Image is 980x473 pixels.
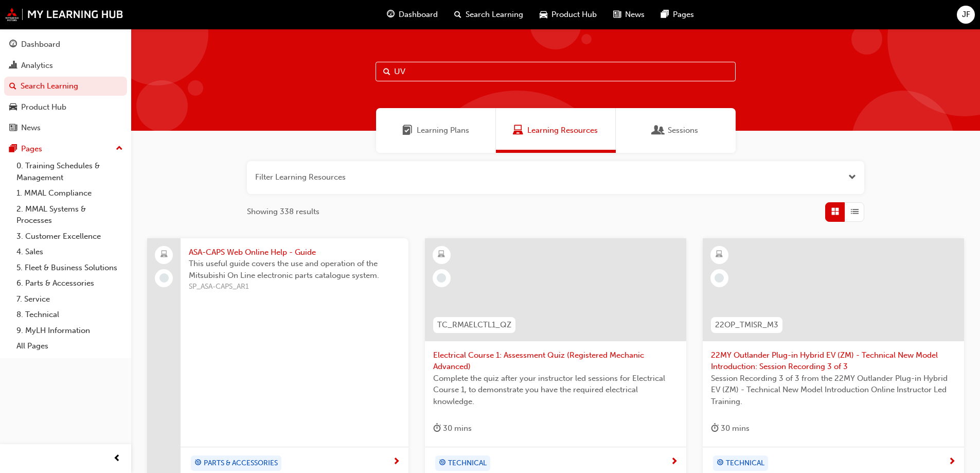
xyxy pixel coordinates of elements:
[189,258,400,281] span: This useful guide covers the use and operation of the Mitsubishi On Line electronic parts catalog...
[613,8,621,21] span: news-icon
[527,125,598,136] span: Learning Resources
[402,125,413,136] span: Learning Plans
[393,458,400,467] span: next-icon
[437,319,511,331] span: TC_RMAELCTL1_QZ
[159,273,169,283] span: learningRecordVerb_NONE-icon
[433,349,678,373] span: Electrical Course 1: Assessment Quiz (Registered Mechanic Advanced)
[383,66,390,78] span: Search
[948,458,956,467] span: next-icon
[4,98,127,117] a: Product Hub
[194,457,202,470] span: target-icon
[439,457,446,470] span: target-icon
[711,422,750,435] div: 30 mins
[653,125,664,136] span: Sessions
[466,9,523,21] span: Search Learning
[670,458,678,467] span: next-icon
[9,145,17,154] span: pages-icon
[399,9,438,21] span: Dashboard
[21,39,60,50] div: Dashboard
[189,281,400,293] span: SP_ASA-CAPS_AR1
[831,206,839,218] span: Grid
[204,458,278,469] span: PARTS & ACCESSORIES
[962,9,970,21] span: JF
[848,171,856,183] button: Open the filter
[113,452,121,465] span: prev-icon
[12,229,127,244] a: 3. Customer Excellence
[4,139,127,159] button: Pages
[12,185,127,201] a: 1. MMAL Compliance
[661,8,669,21] span: pages-icon
[376,62,736,81] input: Search...
[4,118,127,137] a: News
[4,33,127,139] button: DashboardAnalyticsSearch LearningProduct HubNews
[531,4,605,25] a: car-iconProduct Hub
[12,338,127,354] a: All Pages
[21,60,53,72] div: Analytics
[668,125,698,136] span: Sessions
[711,373,956,408] span: Session Recording 3 of 3 from the 22MY Outlander Plug-in Hybrid EV (ZM) - Technical New Model Int...
[711,422,719,435] span: duration-icon
[12,244,127,260] a: 4. Sales
[376,108,496,153] a: Learning PlansLearning Plans
[9,82,16,91] span: search-icon
[4,35,127,54] a: Dashboard
[12,201,127,229] a: 2. MMAL Systems & Processes
[433,373,678,408] span: Complete the quiz after your instructor led sessions for Electrical Course 1, to demonstrate you ...
[673,9,694,21] span: Pages
[446,4,531,25] a: search-iconSearch Learning
[5,8,123,21] img: mmal
[247,206,319,218] span: Showing 338 results
[21,143,42,155] div: Pages
[715,319,778,331] span: 22OP_TMISR_M3
[12,323,127,339] a: 9. MyLH Information
[189,247,400,258] span: ASA-CAPS Web Online Help - Guide
[417,125,469,136] span: Learning Plans
[540,8,547,21] span: car-icon
[116,142,123,155] span: up-icon
[616,108,736,153] a: SessionsSessions
[438,248,445,261] span: learningResourceType_ELEARNING-icon
[387,8,395,21] span: guage-icon
[711,349,956,373] span: 22MY Outlander Plug-in Hybrid EV (ZM) - Technical New Model Introduction: Session Recording 3 of 3
[717,457,724,470] span: target-icon
[12,291,127,307] a: 7. Service
[9,61,17,71] span: chart-icon
[12,275,127,291] a: 6. Parts & Accessories
[716,248,723,261] span: learningResourceType_ELEARNING-icon
[161,248,168,261] span: laptop-icon
[448,458,487,469] span: TECHNICAL
[715,273,724,283] span: learningRecordVerb_NONE-icon
[437,273,446,283] span: learningRecordVerb_NONE-icon
[513,125,523,136] span: Learning Resources
[496,108,616,153] a: Learning ResourcesLearning Resources
[551,9,597,21] span: Product Hub
[4,56,127,75] a: Analytics
[21,122,41,134] div: News
[12,307,127,323] a: 8. Technical
[726,458,764,469] span: TECHNICAL
[433,422,441,435] span: duration-icon
[454,8,461,21] span: search-icon
[379,4,446,25] a: guage-iconDashboard
[21,101,66,113] div: Product Hub
[9,103,17,112] span: car-icon
[433,422,472,435] div: 30 mins
[4,77,127,96] a: Search Learning
[12,260,127,276] a: 5. Fleet & Business Solutions
[12,158,127,185] a: 0. Training Schedules & Management
[9,124,17,133] span: news-icon
[625,9,645,21] span: News
[851,206,859,218] span: List
[957,6,975,24] button: JF
[9,40,17,49] span: guage-icon
[653,4,702,25] a: pages-iconPages
[605,4,653,25] a: news-iconNews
